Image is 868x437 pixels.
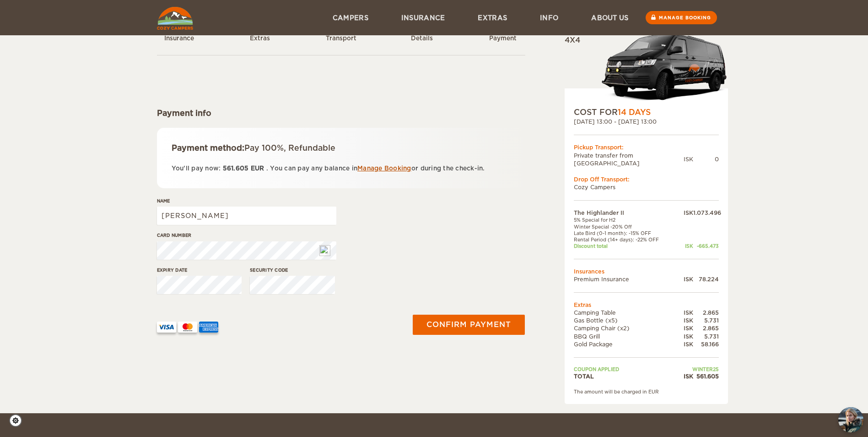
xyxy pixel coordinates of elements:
div: Pickup Transport: [574,143,719,151]
td: Gold Package [574,340,676,348]
div: Payment info [157,108,525,119]
td: Rental Period (14+ days): -22% OFF [574,236,676,243]
label: Expiry date [157,267,242,273]
div: Automatic 4x4 [565,25,728,107]
div: ISK [684,155,693,163]
div: -665.473 [693,243,719,249]
div: 0 [693,155,719,163]
td: WINTER25 [676,366,719,372]
td: Cozy Campers [574,183,719,191]
td: 5% Special for H2 [574,217,676,223]
img: stor-langur-223.png [601,27,728,107]
div: 2.865 [693,309,719,317]
div: ISK [676,340,693,348]
div: 78.224 [693,275,719,283]
label: Card number [157,232,336,239]
div: ISK [676,309,693,317]
div: 58.166 [693,340,719,348]
div: 1.073.496 [693,209,719,217]
div: Details [397,34,447,43]
td: Late Bird (0-1 month): -15% OFF [574,230,676,236]
span: EUR [251,165,264,172]
div: Insurance [154,34,205,43]
td: Discount total [574,243,676,249]
td: Insurances [574,268,719,275]
div: Transport [316,34,366,43]
img: npw-badge-icon.svg [319,245,330,256]
td: Winter Special -20% Off [574,224,676,230]
td: Camping Chair (x2) [574,324,676,332]
span: Pay 100%, Refundable [244,143,335,153]
label: Security code [250,267,335,273]
div: ISK [676,243,693,249]
div: ISK [676,209,693,217]
div: Payment method: [172,142,511,153]
a: Manage booking [646,11,717,24]
img: AMEX [199,322,218,333]
img: Freyja at Cozy Campers [838,407,863,432]
span: 14 Days [618,108,651,117]
div: Payment [478,34,528,43]
div: 561.605 [693,372,719,380]
div: COST FOR [574,107,719,118]
div: [DATE] 13:00 - [DATE] 13:00 [574,118,719,126]
td: Premium Insurance [574,275,676,283]
td: The Highlander II [574,209,676,217]
div: The amount will be charged in EUR [574,388,719,395]
td: TOTAL [574,372,676,380]
label: Name [157,197,336,204]
a: Manage Booking [357,165,411,172]
td: BBQ Grill [574,333,676,340]
div: ISK [676,324,693,332]
span: 561.605 [223,165,249,172]
div: ISK [676,317,693,324]
td: Camping Table [574,309,676,317]
td: Gas Bottle (x5) [574,317,676,324]
a: Cookie settings [9,414,28,427]
button: Confirm payment [413,315,525,335]
div: ISK [676,333,693,340]
td: Private transfer from [GEOGRAPHIC_DATA] [574,152,684,167]
div: Extras [235,34,285,43]
div: 5.731 [693,333,719,340]
p: You'll pay now: . You can pay any balance in or during the check-in. [172,163,511,174]
img: Cozy Campers [157,7,193,30]
td: Extras [574,301,719,309]
div: ISK [676,372,693,380]
td: Coupon applied [574,366,676,372]
div: 5.731 [693,317,719,324]
button: chat-button [838,407,863,432]
img: mastercard [178,322,197,333]
div: Drop Off Transport: [574,175,719,183]
div: 2.865 [693,324,719,332]
div: ISK [676,275,693,283]
img: VISA [157,322,176,333]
